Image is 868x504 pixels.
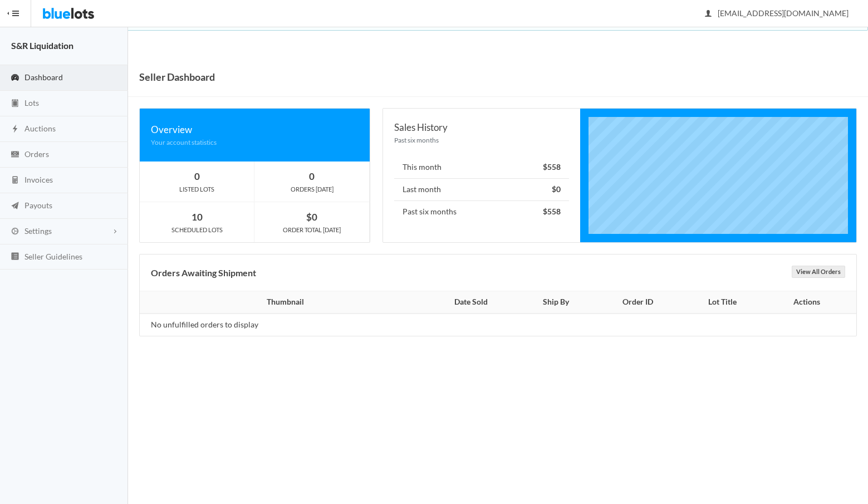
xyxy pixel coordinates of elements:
[9,150,21,160] ion-icon: cash
[151,137,359,148] div: Your account statistics
[681,291,763,314] th: Lot Title
[24,149,49,159] span: Orders
[394,120,569,135] div: Sales History
[518,291,595,314] th: Ship By
[9,201,21,212] ion-icon: paper plane
[24,98,39,107] span: Lots
[9,99,21,109] ion-icon: clipboard
[24,252,82,261] span: Seller Guidelines
[140,184,254,194] div: LISTED LOTS
[9,73,21,84] ion-icon: speedometer
[11,40,73,51] strong: S&R Liquidation
[703,9,714,19] ion-icon: person
[9,124,21,135] ion-icon: flash
[394,178,569,201] li: Last month
[194,170,200,182] strong: 0
[140,225,254,235] div: SCHEDULED LOTS
[792,266,845,278] a: View All Orders
[151,267,256,278] b: Orders Awaiting Shipment
[24,72,63,82] span: Dashboard
[140,291,425,314] th: Thumbnail
[139,68,215,85] h1: Seller Dashboard
[394,200,569,223] li: Past six months
[24,200,52,210] span: Payouts
[24,175,53,184] span: Invoices
[309,170,315,182] strong: 0
[24,226,52,236] span: Settings
[425,291,518,314] th: Date Sold
[552,184,561,194] strong: $0
[254,184,369,194] div: ORDERS [DATE]
[595,291,681,314] th: Order ID
[192,211,203,223] strong: 10
[394,135,569,145] div: Past six months
[763,291,856,314] th: Actions
[151,122,359,137] div: Overview
[9,252,21,262] ion-icon: list box
[254,225,369,235] div: ORDER TOTAL [DATE]
[543,207,561,216] strong: $558
[9,227,21,237] ion-icon: cog
[543,162,561,172] strong: $558
[705,8,849,18] span: [EMAIL_ADDRESS][DOMAIN_NAME]
[394,156,569,179] li: This month
[24,124,56,133] span: Auctions
[9,175,21,186] ion-icon: calculator
[306,211,317,223] strong: $0
[140,314,425,336] td: No unfulfilled orders to display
